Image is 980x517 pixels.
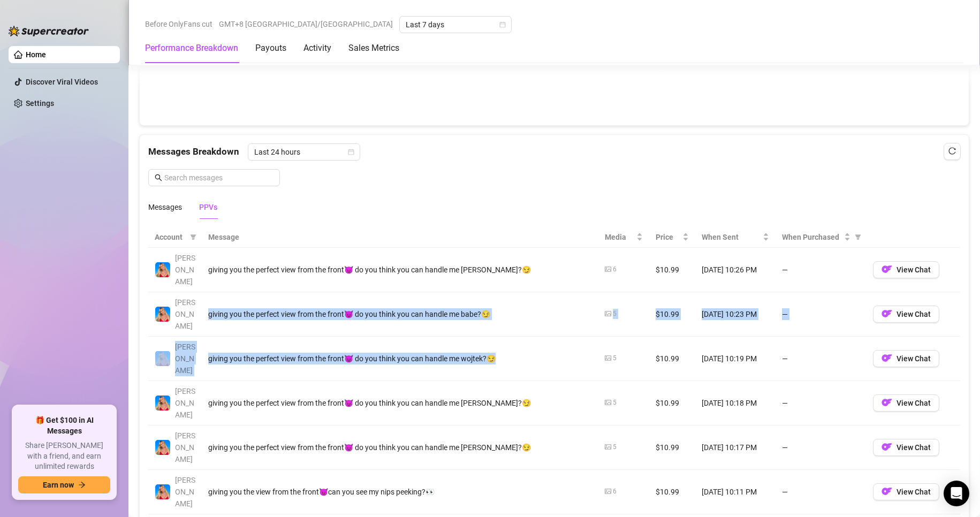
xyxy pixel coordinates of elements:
th: When Sent [695,227,776,248]
span: search [155,174,162,181]
span: filter [188,229,199,245]
td: $10.99 [649,470,695,514]
span: Earn now [43,481,74,489]
span: picture [605,399,611,406]
td: — [776,337,867,381]
th: Message [202,227,598,248]
input: Search messages [164,172,274,184]
span: calendar [348,149,354,155]
td: [DATE] 10:26 PM [695,248,776,292]
td: [DATE] 10:11 PM [695,470,776,514]
div: Open Intercom Messenger [944,481,969,506]
img: OF [882,308,892,319]
div: giving you the perfect view from the front😈 do you think you can handle me babe?😏 [208,308,592,320]
span: When Purchased [782,231,842,243]
span: picture [605,488,611,495]
div: Performance Breakdown [145,42,238,55]
span: [PERSON_NAME] [175,476,195,508]
td: [DATE] 10:17 PM [695,425,776,470]
span: filter [855,234,861,240]
span: [PERSON_NAME] [175,298,195,330]
span: picture [605,266,611,272]
span: picture [605,444,611,450]
span: 🎁 Get $100 in AI Messages [18,415,110,436]
span: Price [656,231,680,243]
span: When Sent [702,231,761,243]
button: OFView Chat [873,483,939,500]
span: Share [PERSON_NAME] with a friend, and earn unlimited rewards [18,440,110,472]
span: View Chat [897,265,931,274]
a: OFView Chat [873,401,939,409]
img: OF [882,353,892,363]
td: $10.99 [649,292,695,337]
span: filter [190,234,196,240]
span: Last 7 days [406,17,505,33]
span: reload [948,147,956,155]
span: picture [605,355,611,361]
td: $10.99 [649,425,695,470]
div: 5 [613,442,617,452]
td: [DATE] 10:18 PM [695,381,776,425]
span: [PERSON_NAME] [175,387,195,419]
button: Earn nowarrow-right [18,476,110,493]
img: OF [882,397,892,408]
button: OFView Chat [873,350,939,367]
a: OFView Chat [873,312,939,321]
div: giving you the view from the front😈can you see my nips peeking?👀 [208,486,592,498]
span: View Chat [897,443,931,452]
td: — [776,470,867,514]
span: Before OnlyFans cut [145,16,212,32]
td: — [776,381,867,425]
span: View Chat [897,488,931,496]
a: OFView Chat [873,356,939,365]
th: When Purchased [776,227,867,248]
a: Home [26,50,46,59]
img: Ashley [155,396,170,410]
div: Messages [148,201,182,213]
img: Ashley [155,484,170,499]
img: OF [882,442,892,452]
img: OF [882,264,892,275]
a: OFView Chat [873,490,939,498]
div: giving you the perfect view from the front😈 do you think you can handle me wojtek?😏 [208,353,592,364]
span: View Chat [897,399,931,407]
td: $10.99 [649,381,695,425]
button: OFView Chat [873,394,939,412]
span: filter [853,229,863,245]
td: — [776,292,867,337]
span: Media [605,231,634,243]
span: [PERSON_NAME] [175,431,195,463]
td: $10.99 [649,248,695,292]
img: OF [882,486,892,497]
div: Activity [303,42,331,55]
div: Messages Breakdown [148,143,960,161]
td: [DATE] 10:23 PM [695,292,776,337]
img: Ashley [155,307,170,322]
th: Media [598,227,649,248]
div: giving you the perfect view from the front😈 do you think you can handle me [PERSON_NAME]?😏 [208,264,592,276]
a: Settings [26,99,54,108]
div: 5 [613,353,617,363]
div: 6 [613,264,617,275]
span: [PERSON_NAME] [175,343,195,375]
img: logo-BBDzfeDw.svg [9,26,89,36]
span: arrow-right [78,481,86,489]
td: — [776,425,867,470]
button: OFView Chat [873,261,939,278]
span: calendar [499,21,506,28]
span: GMT+8 [GEOGRAPHIC_DATA]/[GEOGRAPHIC_DATA] [219,16,393,32]
span: View Chat [897,354,931,363]
span: View Chat [897,310,931,318]
span: [PERSON_NAME] [175,254,195,286]
img: Ashley [155,262,170,277]
th: Price [649,227,695,248]
button: OFView Chat [873,306,939,323]
td: — [776,248,867,292]
div: Sales Metrics [348,42,399,55]
div: giving you the perfect view from the front😈 do you think you can handle me [PERSON_NAME]?😏 [208,442,592,453]
div: PPVs [199,201,217,213]
div: 5 [613,309,617,319]
div: giving you the perfect view from the front😈 do you think you can handle me [PERSON_NAME]?😏 [208,397,592,409]
div: Payouts [255,42,286,55]
td: [DATE] 10:19 PM [695,337,776,381]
